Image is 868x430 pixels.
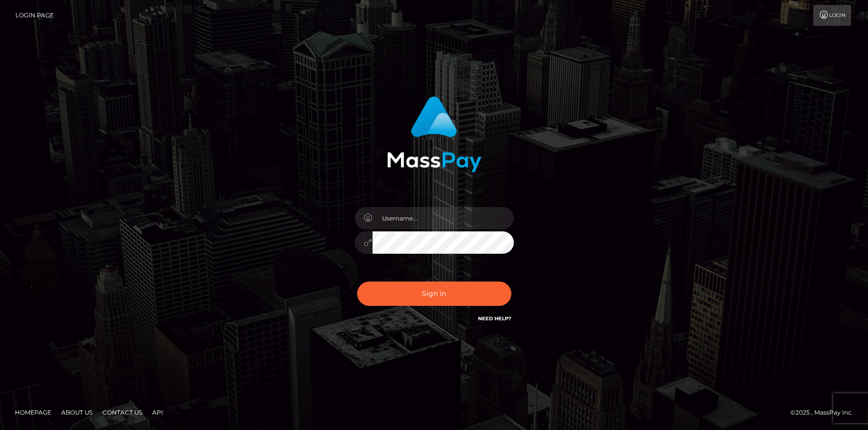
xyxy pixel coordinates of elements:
a: About Us [57,405,96,420]
a: Need Help? [478,315,511,322]
div: © 2025 , MassPay Inc. [790,407,861,418]
a: API [148,405,167,420]
a: Login Page [15,5,54,26]
input: Username... [373,207,514,229]
img: MassPay Login [387,96,482,172]
a: Login [813,5,851,26]
a: Homepage [11,405,55,420]
button: Sign in [357,282,511,306]
a: Contact Us [98,405,146,420]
